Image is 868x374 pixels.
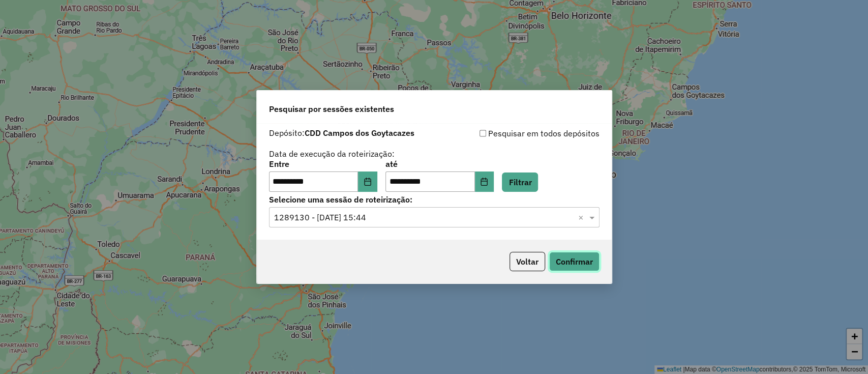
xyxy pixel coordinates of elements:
span: Pesquisar por sessões existentes [269,103,394,115]
label: Depósito: [269,127,414,139]
button: Voltar [510,252,545,271]
label: Selecione uma sessão de roteirização: [269,193,600,206]
strong: CDD Campos dos Goytacazes [305,128,414,138]
button: Confirmar [549,252,600,271]
div: Pesquisar em todos depósitos [434,127,600,139]
button: Choose Date [358,171,377,192]
label: até [385,158,494,170]
label: Entre [269,158,377,170]
span: Clear all [578,211,587,223]
button: Choose Date [475,171,494,192]
button: Filtrar [502,172,538,192]
label: Data de execução da roteirização: [269,148,395,160]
